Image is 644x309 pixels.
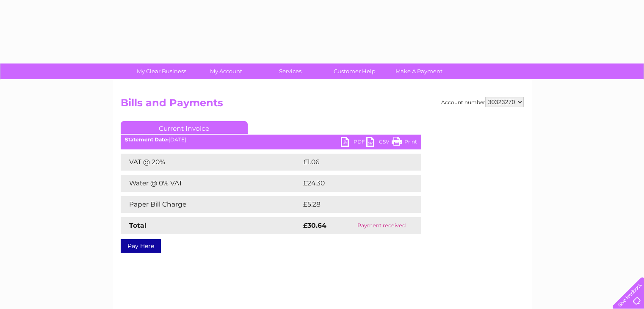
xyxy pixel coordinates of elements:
div: [DATE] [121,137,421,143]
strong: Total [129,221,146,229]
td: VAT @ 20% [121,154,301,171]
td: £5.28 [301,196,401,213]
a: CSV [366,137,392,149]
h2: Bills and Payments [121,97,524,113]
td: Paper Bill Charge [121,196,301,213]
td: Water @ 0% VAT [121,175,301,192]
a: Print [392,137,417,149]
strong: £30.64 [303,221,326,229]
a: PDF [341,137,366,149]
div: Account number [441,97,524,107]
b: Statement Date: [125,136,169,143]
a: Customer Help [320,63,390,79]
td: £1.06 [301,154,401,171]
a: My Account [191,63,261,79]
td: £24.30 [301,175,404,192]
a: Pay Here [121,239,161,253]
a: Make A Payment [384,63,454,79]
a: My Clear Business [127,63,196,79]
a: Services [255,63,325,79]
a: Current Invoice [121,121,248,134]
td: Payment received [342,217,421,234]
